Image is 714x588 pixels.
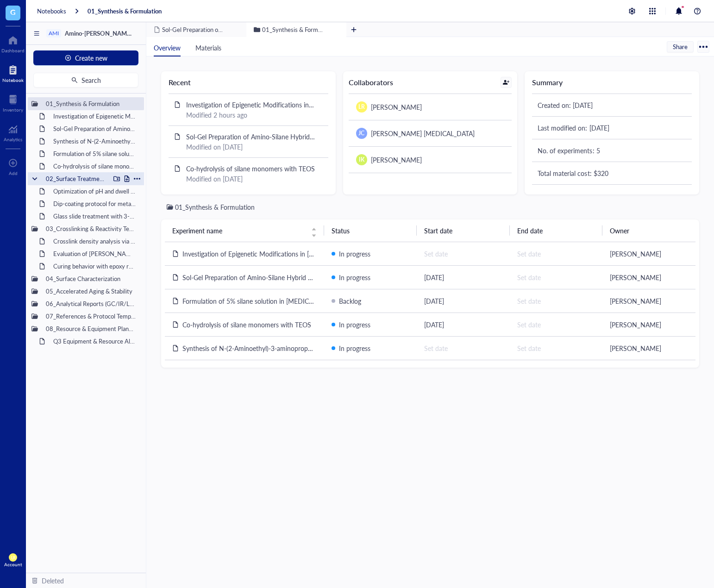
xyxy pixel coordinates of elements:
[608,271,688,283] div: [PERSON_NAME]
[42,272,140,285] div: 04_Surface Characterization
[339,343,370,353] div: In progress
[49,197,140,210] div: Dip-coating protocol for metal oxide substrates
[608,295,688,307] div: [PERSON_NAME]
[172,225,306,236] span: Experiment name
[154,43,181,52] span: Overview
[532,77,692,88] div: Summary
[422,248,502,260] div: Set date
[2,77,24,83] div: Notebook
[422,271,502,283] div: [DATE]
[339,272,370,282] div: In progress
[422,319,502,331] div: [DATE]
[186,110,323,120] div: Modified 2 hours ago
[608,342,688,354] div: [PERSON_NAME]
[81,76,101,84] span: Search
[339,296,361,306] div: Backlog
[510,219,603,242] th: End date
[182,320,311,329] span: Co-hydrolysis of silane monomers with TEOS
[515,248,595,260] div: Set date
[33,73,138,88] button: Search
[667,41,694,52] button: Share
[359,156,364,164] span: IK
[4,562,22,567] div: Account
[422,295,502,307] div: [DATE]
[49,247,140,260] div: Evaluation of [PERSON_NAME] self-condensation
[42,172,110,185] div: 02_Surface Treatment Protocols
[49,260,140,273] div: Curing behavior with epoxy resin under ambient conditions
[2,63,24,83] a: Notebook
[371,129,475,138] span: [PERSON_NAME] [MEDICAL_DATA]
[42,310,140,323] div: 07_References & Protocol Templates
[175,202,255,212] div: 01_Synthesis & Formulation
[11,555,15,560] span: LR
[339,319,370,330] div: In progress
[186,132,315,151] span: Sol-Gel Preparation of Amino-Silane Hybrid Coating
[1,33,25,53] a: Dashboard
[186,174,323,184] div: Modified on [DATE]
[186,164,315,173] span: Co-hydrolysis of silane monomers with TEOS
[515,271,595,283] div: Set date
[358,103,365,111] span: LR
[538,123,686,133] div: Last modified on: [DATE]
[182,344,360,353] span: Synthesis of N-(2-Aminoethyl)-3-aminopropyltrimethoxysilane
[10,6,16,18] span: G
[49,30,59,37] div: AMI
[417,219,510,242] th: Start date
[608,248,688,260] div: [PERSON_NAME]
[49,185,140,198] div: Optimization of pH and dwell time for adhesion improvement
[49,147,140,160] div: Formulation of 5% silane solution in [MEDICAL_DATA]
[42,97,140,110] div: 01_Synthesis & Formulation
[371,102,422,112] span: [PERSON_NAME]
[3,107,23,113] div: Inventory
[195,43,221,52] span: Materials
[608,319,688,331] div: [PERSON_NAME]
[515,342,595,354] div: Set date
[186,100,314,119] span: Investigation of Epigenetic Modifications in [MEDICAL_DATA] Tumor Samplesitled
[186,142,323,152] div: Modified on [DATE]
[37,7,66,15] a: Notebooks
[65,29,187,38] span: Amino-[PERSON_NAME] Agent Development
[42,575,64,586] div: Deleted
[88,7,162,15] a: 01_Synthesis & Formulation
[4,137,22,142] div: Analytics
[42,285,140,298] div: 05_Accelerated Aging & Stability
[538,145,686,156] div: No. of experiments: 5
[49,160,140,173] div: Co-hydrolysis of silane monomers with TEOS
[538,100,686,110] div: Created on: [DATE]
[42,222,140,235] div: 03_Crosslinking & Reactivity Testing
[3,92,23,113] a: Inventory
[358,129,364,138] span: JC
[1,48,25,53] div: Dashboard
[33,50,138,65] button: Create new
[75,54,107,62] span: Create new
[422,342,502,354] div: Set date
[339,249,370,259] div: In progress
[602,219,695,242] th: Owner
[49,122,140,135] div: Sol-Gel Preparation of Amino-Silane Hybrid Coating
[42,322,140,335] div: 08_Resource & Equipment Planning
[42,297,140,310] div: 06_Analytical Reports (GC/IR/LC-MS)
[49,235,140,248] div: Crosslink density analysis via DMA
[515,295,595,307] div: Set date
[182,296,338,306] span: Formulation of 5% silane solution in [MEDICAL_DATA]
[169,77,328,88] div: Recent
[324,219,417,242] th: Status
[9,170,18,176] div: Add
[515,319,595,331] div: Set date
[182,249,416,258] span: Investigation of Epigenetic Modifications in [MEDICAL_DATA] Tumor Samplesitled
[4,122,22,142] a: Analytics
[49,135,140,148] div: Synthesis of N-(2-Aminoethyl)-3-aminopropyltrimethoxysilane
[165,219,324,242] th: Experiment name
[349,77,393,88] div: Collaborators
[49,110,140,123] div: Investigation of Epigenetic Modifications in [MEDICAL_DATA] Tumor Samplesitled
[49,335,140,348] div: Q3 Equipment & Resource Allocation Plan
[182,273,330,282] span: Sol-Gel Preparation of Amino-Silane Hybrid Coating
[538,168,686,178] div: Total material cost: $320
[371,155,422,164] span: [PERSON_NAME]
[673,43,688,51] span: Share
[49,210,140,223] div: Glass slide treatment with 3-aminopropyltriethoxysilane (APTES)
